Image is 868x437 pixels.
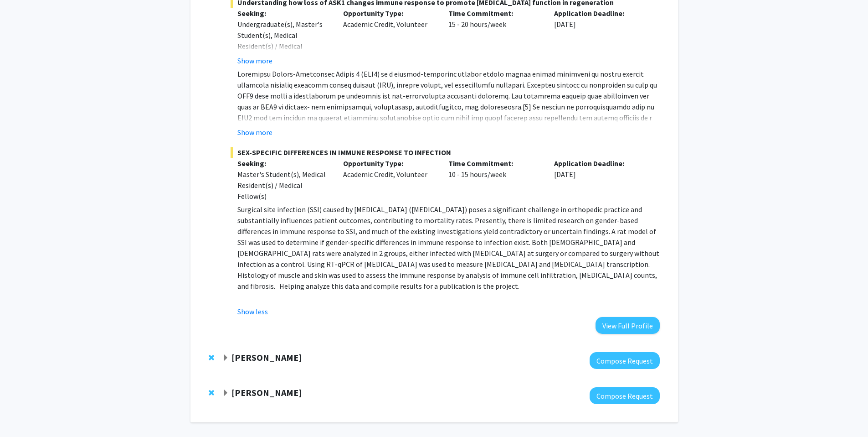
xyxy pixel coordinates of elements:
[448,8,540,19] p: Time Commitment:
[237,169,329,202] div: Master's Student(s), Medical Resident(s) / Medical Fellow(s)
[547,8,653,66] div: [DATE]
[7,396,39,430] iframe: Chat
[343,158,435,169] p: Opportunity Type:
[231,387,302,398] strong: [PERSON_NAME]
[442,8,547,66] div: 15 - 20 hours/week
[237,55,272,66] button: Show more
[237,204,659,291] p: Surgical site infection (SSI) caused by [MEDICAL_DATA] ([MEDICAL_DATA]) poses a significant chall...
[237,19,329,62] div: Undergraduate(s), Master's Student(s), Medical Resident(s) / Medical Fellow(s)
[596,317,660,334] button: View Full Profile
[442,158,547,202] div: 10 - 15 hours/week
[336,8,442,66] div: Academic Credit, Volunteer
[222,354,229,362] span: Expand Elizabeth Wright-Jin Bookmark
[554,158,646,169] p: Application Deadline:
[237,68,659,287] p: Loremipsu Dolors-Ametconsec Adipis 4 (ELI4) se d eiusmod-temporinc utlabor etdolo magnaa enimad m...
[590,352,660,369] button: Compose Request to Elizabeth Wright-Jin
[590,387,660,404] button: Compose Request to Paul Chung
[231,352,302,363] strong: [PERSON_NAME]
[237,158,329,169] p: Seeking:
[237,127,272,138] button: Show more
[547,158,653,202] div: [DATE]
[554,8,646,19] p: Application Deadline:
[231,147,659,158] span: SEX-SPECIFIC DIFFERENCES IN IMMUNE RESPONSE TO INFECTION
[222,390,229,397] span: Expand Paul Chung Bookmark
[237,306,268,317] button: Show less
[448,158,540,169] p: Time Commitment:
[237,8,329,19] p: Seeking:
[209,389,214,396] span: Remove Paul Chung from bookmarks
[343,8,435,19] p: Opportunity Type:
[209,354,214,361] span: Remove Elizabeth Wright-Jin from bookmarks
[336,158,442,202] div: Academic Credit, Volunteer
